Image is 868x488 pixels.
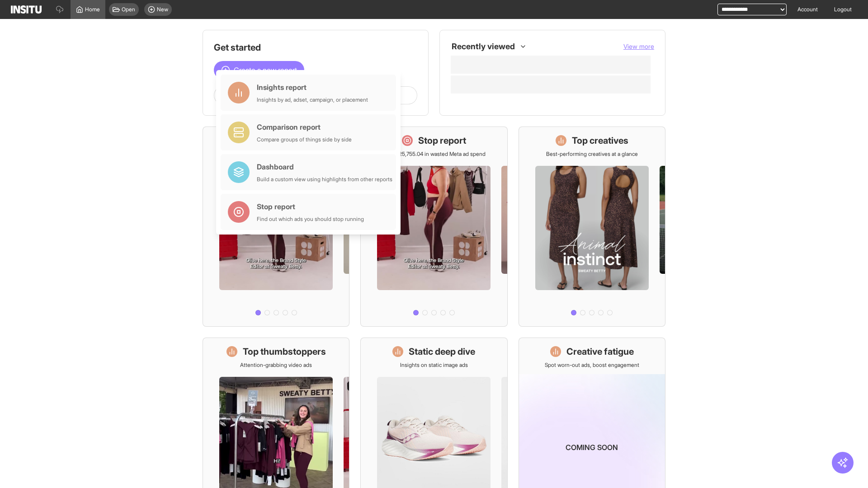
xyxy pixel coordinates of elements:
h1: Top creatives [572,134,628,147]
h1: Top thumbstoppers [243,345,326,358]
div: Comparison report [257,122,352,132]
p: Attention-grabbing video ads [240,361,312,369]
h1: Stop report [418,134,466,147]
p: Best-performing creatives at a glance [546,150,638,158]
span: Open [122,6,135,13]
span: New [157,6,168,13]
span: Home [85,6,100,13]
a: Top creativesBest-performing creatives at a glance [519,127,665,327]
img: Logo [11,5,42,14]
span: View more [623,42,654,50]
p: Insights on static image ads [400,361,468,369]
button: View more [623,42,654,51]
div: Find out which ads you should stop running [257,216,364,223]
div: Insights by ad, adset, campaign, or placement [257,96,368,103]
h1: Static deep dive [409,345,475,358]
div: Compare groups of things side by side [257,136,352,143]
div: Build a custom view using highlights from other reports [257,176,392,183]
a: What's live nowSee all active ads instantly [203,127,349,327]
button: Create a new report [214,61,304,79]
div: Stop report [257,201,364,212]
div: Dashboard [257,161,392,172]
div: Insights report [257,82,368,93]
a: Stop reportSave £25,755.04 in wasted Meta ad spend [360,127,507,327]
p: Save £25,755.04 in wasted Meta ad spend [382,150,486,158]
h1: Get started [214,41,417,54]
span: Create a new report [234,65,297,75]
